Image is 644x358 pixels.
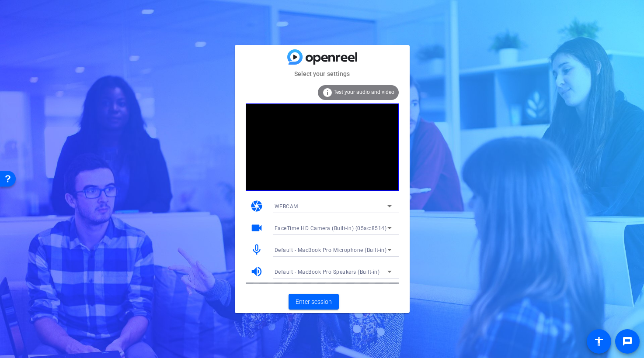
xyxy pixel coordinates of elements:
[250,200,263,213] mat-icon: camera
[622,336,633,347] mat-icon: message
[334,89,394,95] span: Test your audio and video
[289,294,339,310] button: Enter session
[275,203,298,210] span: WEBCAM
[275,247,387,253] span: Default - MacBook Pro Microphone (Built-in)
[235,69,410,79] mat-card-subtitle: Select your settings
[275,269,380,275] span: Default - MacBook Pro Speakers (Built-in)
[296,297,332,306] span: Enter session
[250,221,263,234] mat-icon: videocam
[322,87,333,98] mat-icon: info
[275,225,387,231] span: FaceTime HD Camera (Built-in) (05ac:8514)
[594,336,604,347] mat-icon: accessibility
[250,265,263,278] mat-icon: volume_up
[287,49,357,65] img: blue-gradient.svg
[250,243,263,256] mat-icon: mic_none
